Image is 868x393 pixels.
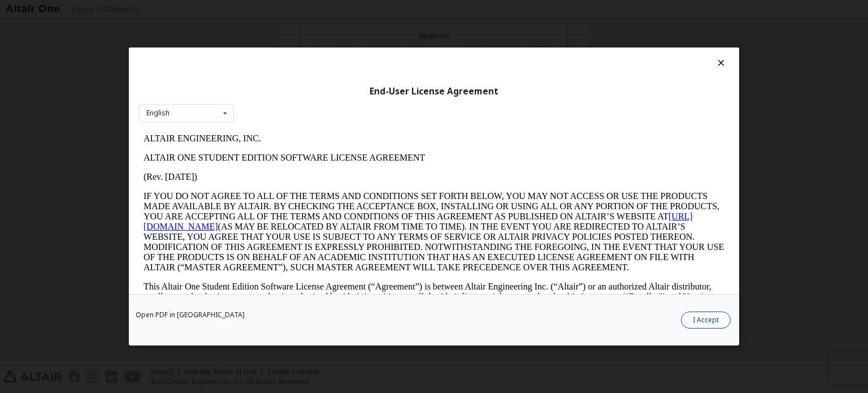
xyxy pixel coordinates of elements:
a: Open PDF in [GEOGRAPHIC_DATA] [136,312,245,318]
a: [URL][DOMAIN_NAME] [5,83,554,102]
p: This Altair One Student Edition Software License Agreement (“Agreement”) is between Altair Engine... [5,153,585,193]
p: (Rev. [DATE]) [5,43,585,53]
p: ALTAIR ONE STUDENT EDITION SOFTWARE LICENSE AGREEMENT [5,24,585,34]
div: End-User License Agreement [139,86,729,97]
button: I Accept [681,312,731,329]
div: English [146,110,170,116]
p: IF YOU DO NOT AGREE TO ALL OF THE TERMS AND CONDITIONS SET FORTH BELOW, YOU MAY NOT ACCESS OR USE... [5,62,585,144]
p: ALTAIR ENGINEERING, INC. [5,5,585,15]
